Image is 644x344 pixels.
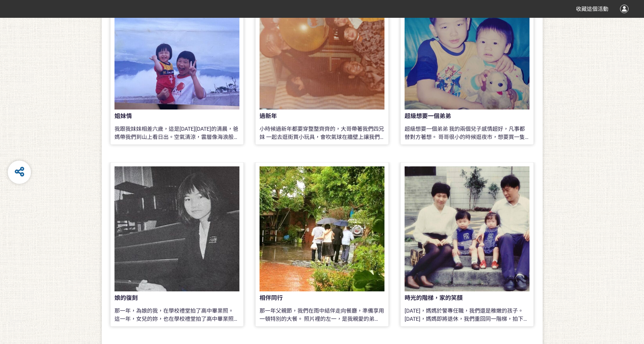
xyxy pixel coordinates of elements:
div: 那一年，為娘的我，在學校禮堂拍了高中畢業照。 這一年，女兒的妳，也在學校禮堂拍了高中畢業照。 不同時空，卻是相同背景，女兒復刻了為娘的畢業照，更是復刻生命的延續。 （註：背景為中山女高禮堂） [114,307,239,322]
span: 收藏這個活動 [576,6,608,12]
div: 過新年 [260,112,359,121]
a: 相伴同行那一年父親節，我們在雨中結伴走向餐廳，準備享用一頓特別的大餐。 照片裡的左一，是我親愛的弟弟，他與腦瘤奮戰過後離開了我們；左二是媽媽，左三是我，左四是爺爺，他也在不久後離開。 那天的雨很... [255,162,389,327]
div: 娘的復刻 [114,294,214,303]
div: 那一年父親節，我們在雨中結伴走向餐廳，準備享用一頓特別的大餐。 照片裡的左一，是我親愛的弟弟，他與腦瘤奮戰過後離開了我們；左二是媽媽，左三是我，左四是爺爺，他也在不久後離開。 那天的雨很溫柔，把... [260,307,384,322]
div: 時光的階梯，家的笑顏 [405,294,504,303]
div: 姐妹情 [114,112,214,121]
a: 時光的階梯，家的笑顏[DATE]，媽媽於警專任職，我們還是稚嫩的孩子。 [DATE]，媽媽即將退休，我們重回同一階梯，拍下與往昔呼應的照片，階梯見證了歲月流轉及屬於我們家的溫暖笑顏。 願再過三十... [400,162,534,327]
a: 娘的復刻那一年，為娘的我，在學校禮堂拍了高中畢業照。 這一年，女兒的妳，也在學校禮堂拍了高中畢業照。 不同時空，卻是相同背景，女兒復刻了為娘的畢業照，更是復刻生命的延續。 （註：背景為中山女高禮堂） [110,162,244,327]
div: 相伴同行 [260,294,359,303]
div: 小時候過新年都要穿整整齊齊的，大哥帶著我們四兄妹 一起去逛街買小玩具，會吹氣球在牆壁上讓我們玩，小小氣球被吹大真的很崇拜大哥，雖然年齡差距大，只知道大哥永遠是對的，兄妹間的那種微妙的感覺即使在大... [260,125,384,140]
div: [DATE]，媽媽於警專任職，我們還是稚嫩的孩子。 [DATE]，媽媽即將退休，我們重回同一階梯，拍下與往昔呼應的照片，階梯見證了歲月流轉及屬於我們家的溫暖笑顏。 願再過三十年，依舊能在同樣的位... [405,307,530,322]
div: 超級想要一個弟弟 [405,112,504,121]
div: 我跟我妹妹相差六歲，這是[DATE][DATE]的清晨，爸媽帶我們到山上看日出。空氣清涼，雲層像海浪般翻滾，忍不住興奮地比著手勢，大聲笑著。當時還不懂時間會悄悄帶走童年的模樣，只記得那份純粹的快... [114,125,239,140]
div: 超級想要一個弟弟 我的兩個兒子感情超好，凡事都替對方著想。 哥哥很小的時候逛夜市，想要買一隻黃色毛絨小雞，他說：「有了它，不會吵著再要什麼了！」 後來哥哥說：「什麼都不要，只要一個小弟弟就好了。... [405,125,530,140]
